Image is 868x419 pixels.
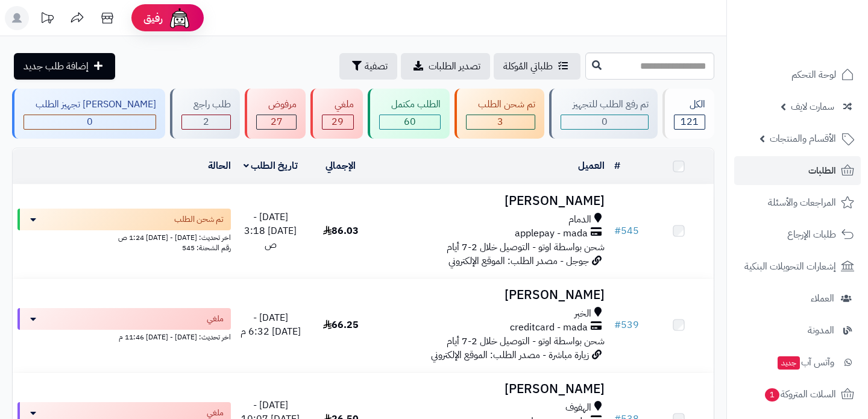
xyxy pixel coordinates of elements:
a: تاريخ الطلب [244,159,298,173]
a: العملاء [734,284,861,313]
span: ملغي [207,313,224,325]
a: تصدير الطلبات [401,53,490,80]
div: تم رفع الطلب للتجهيز [561,98,649,112]
div: الكل [674,98,705,112]
span: جوجل - مصدر الطلب: الموقع الإلكتروني [448,254,589,268]
span: [DATE] - [DATE] 3:18 ص [244,210,297,252]
a: السلات المتروكة1 [734,380,861,409]
a: وآتس آبجديد [734,348,861,377]
a: تحديثات المنصة [32,6,62,33]
a: [PERSON_NAME] تجهيز الطلب 0 [10,89,168,139]
span: 60 [404,115,416,129]
span: 2 [203,115,209,129]
span: السلات المتروكة [764,386,836,403]
span: زيارة مباشرة - مصدر الطلب: الموقع الإلكتروني [431,348,589,362]
a: طلبات الإرجاع [734,220,861,249]
a: المدونة [734,316,861,345]
span: لوحة التحكم [791,66,836,83]
div: 3 [467,115,535,129]
span: 0 [87,115,93,129]
span: طلبات الإرجاع [787,226,836,243]
h3: [PERSON_NAME] [380,382,604,396]
span: طلباتي المُوكلة [503,59,553,74]
a: #545 [614,224,639,238]
a: ملغي 29 [308,89,365,139]
div: 29 [322,115,353,129]
div: [PERSON_NAME] تجهيز الطلب [24,98,156,112]
span: 121 [681,115,699,129]
a: تم رفع الطلب للتجهيز 0 [547,89,660,139]
span: 3 [497,115,503,129]
span: الهفوف [565,401,591,415]
a: لوحة التحكم [734,60,861,89]
span: الطلبات [808,162,836,179]
a: الحالة [208,159,231,173]
span: وآتس آب [776,354,834,371]
a: إضافة طلب جديد [14,53,115,80]
span: تم شحن الطلب [174,213,224,225]
a: إشعارات التحويلات البنكية [734,252,861,281]
div: مرفوض [256,98,297,112]
span: العملاء [811,290,834,307]
span: تصدير الطلبات [429,59,480,74]
button: تصفية [339,53,397,80]
div: ملغي [322,98,353,112]
span: ملغي [207,407,224,419]
span: رفيق [143,11,163,25]
span: شحن بواسطة اوتو - التوصيل خلال 2-7 أيام [447,334,605,348]
span: رقم الشحنة: 545 [182,242,231,253]
span: 27 [271,115,283,129]
a: العميل [578,159,605,173]
div: 0 [24,115,156,129]
span: شحن بواسطة اوتو - التوصيل خلال 2-7 أيام [447,240,605,254]
span: المراجعات والأسئلة [768,194,836,211]
span: الدمام [568,213,591,227]
span: المدونة [808,322,834,339]
span: 0 [602,115,608,129]
span: الخبر [574,307,591,321]
h3: [PERSON_NAME] [380,288,604,302]
span: creditcard - mada [510,321,588,335]
span: # [614,318,621,332]
span: 66.25 [323,318,359,332]
span: # [614,224,621,238]
span: applepay - mada [515,227,588,241]
a: تم شحن الطلب 3 [452,89,547,139]
div: تم شحن الطلب [466,98,535,112]
a: طلباتي المُوكلة [494,53,580,80]
span: إشعارات التحويلات البنكية [744,258,836,275]
span: سمارت لايف [791,98,834,115]
a: الكل121 [660,89,717,139]
div: اخر تحديث: [DATE] - [DATE] 11:46 م [17,330,231,342]
a: #539 [614,318,639,332]
span: الأقسام والمنتجات [770,130,836,147]
span: جديد [778,356,800,370]
a: الإجمالي [325,159,356,173]
span: 29 [332,115,344,129]
span: 1 [765,388,779,402]
span: 86.03 [323,224,359,238]
div: اخر تحديث: [DATE] - [DATE] 1:24 ص [17,230,231,243]
a: الطلبات [734,156,861,185]
h3: [PERSON_NAME] [380,194,604,208]
span: إضافة طلب جديد [24,59,89,74]
a: مرفوض 27 [242,89,308,139]
div: 0 [561,115,648,129]
a: # [614,159,620,173]
a: طلب راجع 2 [168,89,242,139]
span: [DATE] - [DATE] 6:32 م [241,310,301,339]
span: تصفية [365,59,388,74]
div: 27 [257,115,296,129]
a: الطلب مكتمل 60 [365,89,452,139]
img: ai-face.png [168,6,192,30]
div: 2 [182,115,230,129]
a: المراجعات والأسئلة [734,188,861,217]
div: الطلب مكتمل [379,98,441,112]
div: 60 [380,115,440,129]
div: طلب راجع [181,98,231,112]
